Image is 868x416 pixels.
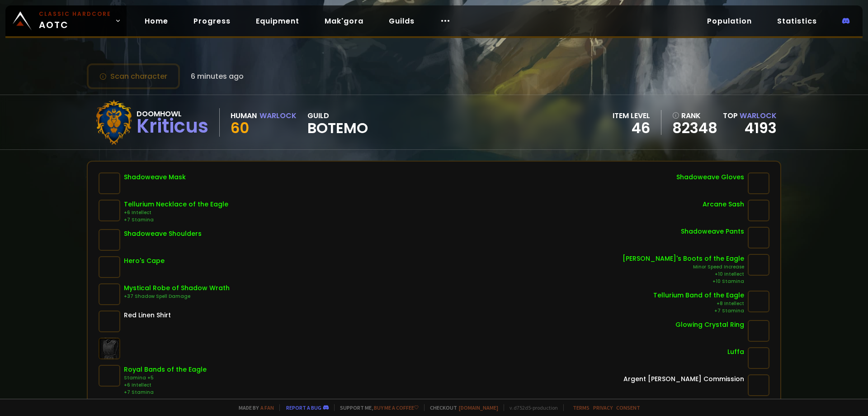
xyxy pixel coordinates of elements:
[623,254,744,263] div: [PERSON_NAME]'s Boots of the Eagle
[653,300,744,307] div: +8 Intellect
[748,227,769,249] img: item-10002
[317,12,371,30] a: Mak'gora
[675,320,744,330] div: Glowing Crystal Ring
[124,293,230,300] div: +37 Shadow Spell Damage
[623,263,744,271] div: Minor Speed Increase
[623,374,744,384] div: Argent [PERSON_NAME] Commission
[124,283,230,293] div: Mystical Robe of Shadow Wrath
[99,256,120,278] img: item-8304
[260,404,274,411] a: a fan
[191,71,244,82] span: 6 minutes ago
[623,271,744,278] div: +10 Intellect
[334,404,419,411] span: Support me,
[748,200,769,221] img: item-8291
[124,200,228,209] div: Tellurium Necklace of the Eagle
[676,172,744,182] div: Shadoweave Gloves
[623,278,744,285] div: +10 Stamina
[124,382,207,389] div: +6 Intellect
[703,200,744,209] div: Arcane Sash
[137,120,208,133] div: Kriticus
[231,110,257,121] div: Human
[231,118,249,138] span: 60
[424,404,498,411] span: Checkout
[124,216,228,224] div: +7 Stamina
[653,291,744,300] div: Tellurium Band of the Eagle
[748,291,769,312] img: item-11988
[39,10,111,32] span: AOTC
[727,347,744,357] div: Luffa
[124,256,165,266] div: Hero's Cape
[124,209,228,216] div: +6 Intellect
[99,283,120,305] img: item-10178
[700,12,759,30] a: Population
[307,110,368,135] div: guild
[124,311,171,320] div: Red Linen Shirt
[748,172,769,194] img: item-10023
[137,108,208,120] div: Doomhowl
[249,12,307,30] a: Equipment
[593,404,613,411] a: Privacy
[124,374,207,382] div: Stamina +5
[87,63,180,89] button: Scan character
[286,404,321,411] a: Report a bug
[99,365,120,387] img: item-9909
[99,200,120,221] img: item-12023
[124,365,207,374] div: Royal Bands of the Eagle
[748,347,769,369] img: item-19141
[99,229,120,251] img: item-10028
[137,12,175,30] a: Home
[99,172,120,194] img: item-10025
[259,110,297,121] div: Warlock
[770,12,824,30] a: Statistics
[672,121,717,135] a: 82348
[672,110,717,121] div: rank
[613,121,650,135] div: 46
[723,110,777,121] div: Top
[653,307,744,315] div: +7 Stamina
[613,110,650,121] div: item level
[186,12,238,30] a: Progress
[748,320,769,342] img: item-18402
[616,404,640,411] a: Consent
[745,118,777,138] a: 4193
[99,311,120,332] img: item-2575
[748,254,769,276] img: item-9936
[374,404,419,411] a: Buy me a coffee
[124,389,207,396] div: +7 Stamina
[307,121,368,135] span: BOTEMO
[459,404,498,411] a: [DOMAIN_NAME]
[740,110,777,121] span: Warlock
[124,229,202,239] div: Shadoweave Shoulders
[382,12,422,30] a: Guilds
[504,404,558,411] span: v. d752d5 - production
[233,404,274,411] span: Made by
[39,10,111,18] small: Classic Hardcore
[748,374,769,396] img: item-12846
[681,227,744,236] div: Shadoweave Pants
[124,172,186,182] div: Shadoweave Mask
[5,5,127,36] a: Classic HardcoreAOTC
[573,404,590,411] a: Terms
